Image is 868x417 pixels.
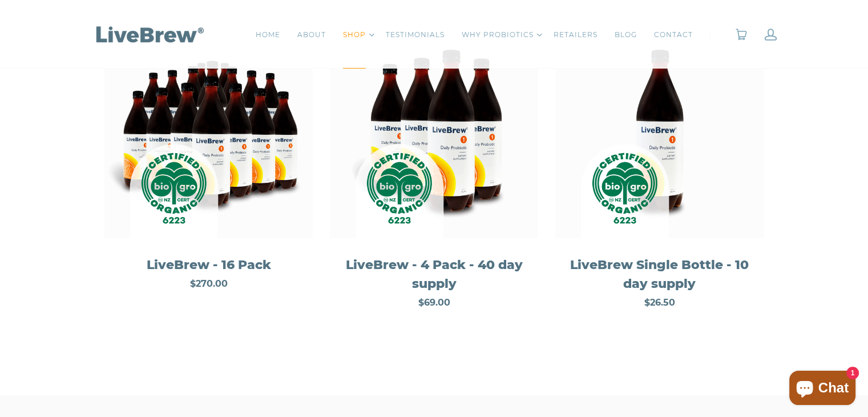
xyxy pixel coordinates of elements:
a: ABOUT [297,29,326,41]
img: LiveBrew - 4 Pack - 40 day supply [330,30,538,238]
span: $69.00 [418,297,450,308]
div: LiveBrew - 16 Pack [113,255,304,274]
a: LiveBrew Single Bottle - 10 day supply LiveBrew Single Bottle - 10 day supply $26.50 [555,30,764,327]
a: CONTACT [654,29,693,41]
img: LiveBrew Single Bottle - 10 day supply [555,30,764,238]
img: LiveBrew [92,24,206,44]
a: BLOG [615,29,637,41]
div: LiveBrew Single Bottle - 10 day supply [564,255,755,293]
a: SHOP [343,29,366,41]
a: WHY PROBIOTICS [462,29,534,41]
a: HOME [256,29,280,41]
a: RETAILERS [554,29,597,41]
span: $270.00 [190,278,228,289]
a: TESTIMONIALS [386,29,445,41]
inbox-online-store-chat: Shopify online store chat [786,371,859,408]
a: LiveBrew - 4 Pack - 40 day supply LiveBrew - 4 Pack - 40 day supply $69.00 [330,30,538,327]
a: LiveBrew - 16 Pack LiveBrew - 16 Pack $270.00 [104,30,313,308]
img: LiveBrew - 16 Pack [104,30,313,238]
div: LiveBrew - 4 Pack - 40 day supply [338,255,530,293]
span: $26.50 [644,297,675,308]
